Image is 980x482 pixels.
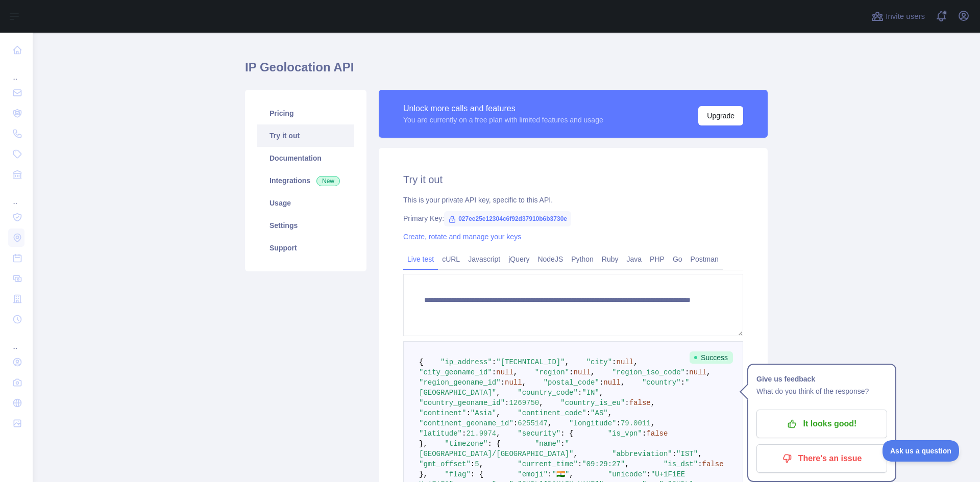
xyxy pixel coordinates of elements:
button: There's an issue [756,444,887,473]
span: "gmt_offset" [419,460,471,468]
p: There's an issue [764,450,879,467]
span: Success [690,351,733,364]
span: "continent_geoname_id" [419,419,513,427]
span: null [617,358,634,366]
span: , [565,358,569,366]
div: This is your private API key, specific to this API. [403,195,743,205]
span: , [651,419,655,427]
span: }, [419,440,428,448]
span: , [569,470,573,478]
span: "country_geoname_id" [419,399,505,407]
span: 027ee25e12304c6f92d37910b6b3730e [444,211,571,226]
iframe: Toggle Customer Support [883,440,960,462]
span: , [573,450,577,458]
span: , [591,368,595,376]
span: "unicode" [608,470,647,478]
span: : [471,460,475,468]
div: You are currently on a free plan with limited features and usage [403,115,603,125]
span: : [672,450,676,458]
span: : [578,389,582,397]
span: : [492,368,496,376]
span: : [560,440,565,448]
div: Unlock more calls and features [403,103,603,115]
h1: IP Geolocation API [245,59,768,84]
h2: Try it out [403,172,743,187]
a: jQuery [504,251,533,267]
p: It looks good! [764,415,879,433]
span: "city" [586,358,612,366]
span: , [625,460,629,468]
span: "continent_code" [518,409,586,417]
span: "[TECHNICAL_ID]" [496,358,565,366]
a: cURL [438,251,464,267]
span: "flag" [445,470,470,478]
span: , [539,399,543,407]
div: ... [8,331,24,351]
span: 1269750 [509,399,539,407]
span: null [689,368,706,376]
span: false [702,460,724,468]
span: : [642,429,646,438]
a: Live test [403,251,438,267]
span: "current_time" [518,460,578,468]
a: Support [257,237,354,259]
span: "09:29:27" [582,460,625,468]
span: false [646,429,668,438]
a: Javascript [464,251,504,267]
span: "region_iso_code" [612,368,685,376]
span: : [462,429,466,438]
span: , [651,399,655,407]
a: Pricing [257,102,354,124]
span: : [698,460,702,468]
a: Java [623,251,646,267]
span: , [496,389,500,397]
span: "continent" [419,409,466,417]
span: "IST" [676,450,698,458]
span: : [625,399,629,407]
span: null [505,378,522,387]
span: "timezone" [445,440,487,448]
span: "is_dst" [664,460,698,468]
span: null [496,368,513,376]
span: 79.0011 [621,419,651,427]
span: "IN" [582,389,599,397]
a: Usage [257,192,354,214]
div: ... [8,186,24,206]
a: Integrations New [257,169,354,192]
span: "longitude" [569,419,616,427]
a: Go [669,251,687,267]
span: : { [560,429,573,438]
span: : [548,470,552,478]
span: : [492,358,496,366]
span: null [603,378,621,387]
span: , [599,389,603,397]
span: "Asia" [471,409,496,417]
span: , [548,419,552,427]
span: "🇮🇳" [552,470,570,478]
span: "security" [518,429,560,438]
span: "ip_address" [440,358,492,366]
span: New [316,176,340,186]
span: : [681,378,685,387]
span: : [501,378,505,387]
span: , [513,368,518,376]
span: 5 [475,460,479,468]
span: "city_geoname_id" [419,368,492,376]
span: "country_code" [518,389,578,397]
span: : [617,419,621,427]
span: : [586,409,591,417]
span: "country_is_eu" [560,399,625,407]
span: "AS" [591,409,608,417]
a: NodeJS [533,251,567,267]
span: , [698,450,702,458]
div: ... [8,61,24,82]
span: "latitude" [419,429,462,438]
span: : [505,399,509,407]
p: What do you think of the response? [756,385,887,397]
span: "region_geoname_id" [419,378,501,387]
a: Create, rotate and manage your keys [403,233,521,241]
span: , [608,409,612,417]
span: : [513,419,518,427]
button: Invite users [869,8,927,24]
span: "name" [535,440,560,448]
